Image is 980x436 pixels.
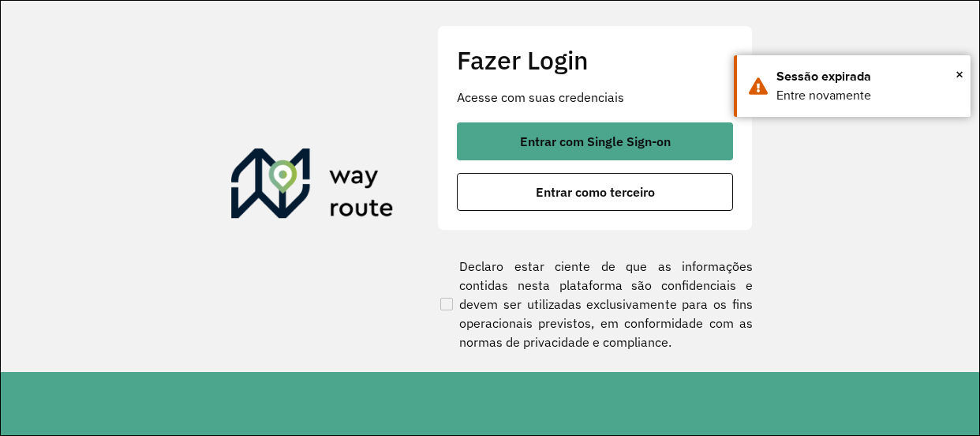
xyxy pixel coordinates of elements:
[231,148,394,224] img: Roteirizador AmbevTech
[776,67,959,86] div: Sessão expirada
[956,62,963,86] button: Close
[956,62,963,86] span: ×
[536,186,655,198] span: Entrar como terceiro
[457,173,733,211] button: button
[776,86,959,105] div: Entre novamente
[457,45,733,75] h2: Fazer Login
[437,257,753,351] label: Declaro estar ciente de que as informações contidas nesta plataforma são confidenciais e devem se...
[457,88,733,107] p: Acesse com suas credenciais
[520,135,671,148] span: Entrar com Single Sign-on
[457,122,733,160] button: button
